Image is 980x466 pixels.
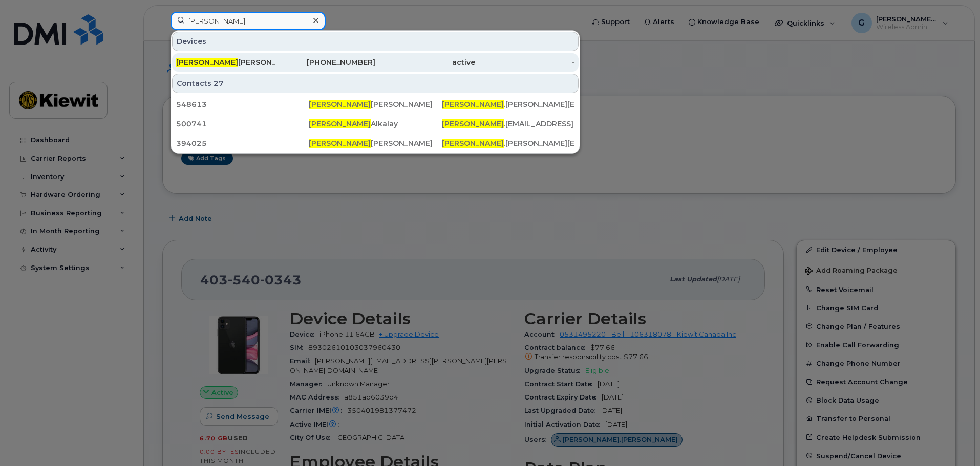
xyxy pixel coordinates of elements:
[172,134,579,152] a: 394025[PERSON_NAME][PERSON_NAME][PERSON_NAME].[PERSON_NAME][EMAIL_ADDRESS][PERSON_NAME][DOMAIN_NAME]
[309,99,441,109] div: [PERSON_NAME]
[935,421,972,458] iframe: Messenger Launcher
[442,99,574,109] div: .[PERSON_NAME][EMAIL_ADDRESS][PERSON_NAME][DOMAIN_NAME]
[442,119,574,129] div: .[EMAIL_ADDRESS][DOMAIN_NAME]
[172,53,579,72] a: [PERSON_NAME][PERSON_NAME][PHONE_NUMBER]active-
[214,78,224,88] span: 27
[375,57,475,68] div: active
[309,100,371,109] span: [PERSON_NAME]
[176,99,309,109] div: 548613
[442,100,504,109] span: [PERSON_NAME]
[309,139,371,148] span: [PERSON_NAME]
[172,115,579,133] a: 500741[PERSON_NAME]Alkalay[PERSON_NAME].[EMAIL_ADDRESS][DOMAIN_NAME]
[309,119,371,128] span: [PERSON_NAME]
[172,95,579,114] a: 548613[PERSON_NAME][PERSON_NAME][PERSON_NAME].[PERSON_NAME][EMAIL_ADDRESS][PERSON_NAME][DOMAIN_NAME]
[176,119,309,129] div: 500741
[475,57,575,68] div: -
[172,32,579,51] div: Devices
[276,57,376,68] div: [PHONE_NUMBER]
[309,119,441,129] div: Alkalay
[442,119,504,128] span: [PERSON_NAME]
[176,58,238,67] span: [PERSON_NAME]
[442,138,574,148] div: .[PERSON_NAME][EMAIL_ADDRESS][PERSON_NAME][DOMAIN_NAME]
[172,74,579,93] div: Contacts
[176,138,309,148] div: 394025
[442,139,504,148] span: [PERSON_NAME]
[309,138,441,148] div: [PERSON_NAME]
[176,57,276,68] div: [PERSON_NAME]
